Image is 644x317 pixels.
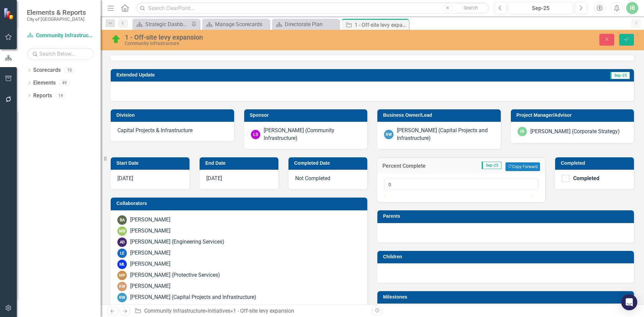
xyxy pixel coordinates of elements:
[135,307,367,315] div: » »
[205,161,275,166] h3: End Date
[145,20,190,29] div: Strategic Dashboard
[125,34,404,41] div: 1 - Off-site levy expansion
[3,8,15,19] img: ClearPoint Strategy
[355,21,407,29] div: 1 - Off-site levy expansion
[117,282,127,291] div: KW
[27,32,94,40] a: Community Infrastructure
[64,67,75,73] div: 10
[264,127,361,142] div: [PERSON_NAME] (Community Infrastructure)
[383,214,631,219] h3: Parents
[117,249,127,258] div: LE
[33,79,56,87] a: Elements
[116,72,452,77] h3: Extended Update
[130,249,170,257] div: [PERSON_NAME]
[117,260,127,269] div: ML
[117,175,133,181] span: [DATE]
[59,80,70,86] div: 49
[27,16,86,22] small: City of [GEOGRAPHIC_DATA]
[117,237,127,247] div: AD
[382,163,449,169] h3: Percent Complete
[130,271,220,279] div: [PERSON_NAME] (Protective Services)
[508,2,573,14] button: Sep-25
[27,8,86,16] span: Elements & Reports
[111,34,121,45] img: On Target
[33,92,52,100] a: Reports
[117,293,127,302] div: RW
[204,20,268,29] a: Manage Scorecards
[130,227,170,235] div: [PERSON_NAME]
[383,295,631,300] h3: Milestones
[517,113,631,118] h3: Project Manager/Advisor
[294,161,364,166] h3: Completed Date
[561,161,631,166] h3: Completed
[518,127,527,136] div: IB
[116,201,364,206] h3: Collaborators
[125,41,404,46] div: Community Infrastructure
[144,308,205,314] a: Community Infrastructure
[454,3,487,13] button: Search
[130,282,170,290] div: [PERSON_NAME]
[383,113,497,118] h3: Business Owner/Lead
[505,162,540,171] button: Copy Forward
[130,216,170,224] div: [PERSON_NAME]
[285,20,337,29] div: Directorate Plan
[397,127,494,142] div: [PERSON_NAME] (Capital Projects and Infrastructure)
[626,2,638,14] button: IB
[33,66,61,74] a: Scorecards
[130,238,224,246] div: [PERSON_NAME] (Engineering Services)
[482,162,501,169] span: Sep-25
[117,215,127,225] div: BA
[530,128,620,136] div: [PERSON_NAME] (Corporate Strategy)
[621,294,637,310] div: Open Intercom Messenger
[130,260,170,268] div: [PERSON_NAME]
[251,130,260,139] div: LS
[383,254,631,259] h3: Children
[215,20,268,29] div: Manage Scorecards
[274,20,337,29] a: Directorate Plan
[134,20,190,29] a: Strategic Dashboard
[206,175,222,181] span: [DATE]
[116,113,231,118] h3: Division
[117,226,127,236] div: MB
[27,48,94,60] input: Search Below...
[208,308,230,314] a: Initiatives
[288,170,367,189] div: Not Completed
[117,127,193,134] span: Capital Projects & Infrastructure
[233,308,294,314] div: 1 - Off-site levy expansion
[250,113,364,118] h3: Sponsor
[130,294,256,301] div: [PERSON_NAME] (Capital Projects and Infrastructure)
[384,130,393,139] div: RW
[464,5,478,10] span: Search
[136,2,489,14] input: Search ClearPoint...
[610,72,630,79] span: Sep-25
[116,161,186,166] h3: Start Date
[55,93,66,98] div: 19
[511,4,571,12] div: Sep-25
[117,271,127,280] div: MP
